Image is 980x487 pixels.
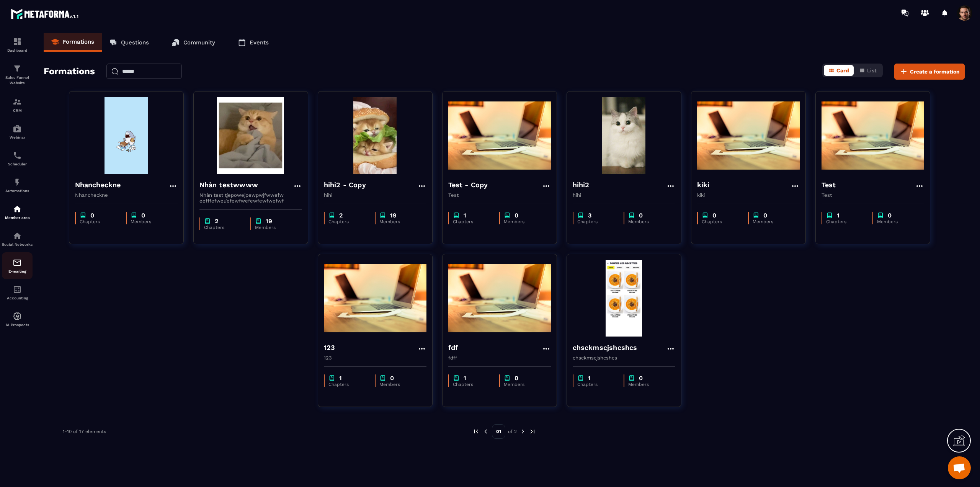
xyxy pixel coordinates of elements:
div: Mở cuộc trò chuyện [948,456,971,479]
img: automations [13,178,22,187]
p: of 2 [508,428,517,435]
img: formation-background [199,97,302,174]
p: Members [255,225,294,230]
h4: Test - Copy [448,180,488,190]
p: 2 [215,217,218,225]
p: Chapters [328,382,367,387]
h4: kiki [697,180,710,190]
a: formation-backgroundfdffdffchapter1Chapterschapter0Members [442,254,567,417]
a: emailemailE-mailing [2,252,33,279]
a: social-networksocial-networkSocial Networks [2,226,33,252]
a: formationformationDashboard [2,31,33,58]
button: Card [824,65,854,76]
p: 1 [339,374,342,382]
img: automations [13,204,22,214]
span: Card [836,67,849,74]
p: Accounting [2,296,33,300]
p: 1 [837,212,840,219]
p: fdff [448,355,551,361]
p: 1-10 of 17 elements [63,429,106,434]
img: chapter [577,374,584,382]
img: formation-background [573,260,675,337]
a: formation-backgroundhihi2 - Copyhihichapter2Chapterschapter19Members [318,91,442,254]
p: Members [131,219,170,224]
p: Members [628,382,668,387]
span: Create a formation [910,68,960,75]
img: formation-background [324,260,426,337]
p: 2 [339,212,343,219]
p: Webinar [2,135,33,139]
button: Create a formation [894,64,965,80]
p: 1 [464,374,466,382]
p: Nhàn test tjepowejpewpwjfwwefw eefffefweưefewfwefewfewfwefwf [199,192,302,204]
a: formation-backgroundNhàn testwwwwNhàn test tjepowejpewpwjfwwefw eefffefweưefewfwefewfewfwefwfchap... [193,91,318,254]
a: automationsautomationsAutomations [2,172,33,199]
h4: Nhàn testwwww [199,180,258,190]
p: 19 [266,217,272,225]
p: Chapters [328,219,367,224]
p: Scheduler [2,162,33,166]
p: Events [250,39,269,46]
img: formation-background [697,97,800,174]
img: chapter [504,212,511,219]
p: kiki [697,192,800,198]
p: Members [628,219,668,224]
p: Nhancheckne [75,192,178,198]
img: chapter [255,217,262,225]
img: chapter [702,212,709,219]
img: automations [13,124,22,133]
p: chsckmscjshcshcs [573,355,675,361]
a: schedulerschedulerScheduler [2,145,33,172]
p: Chapters [453,382,492,387]
a: accountantaccountantAccounting [2,279,33,306]
a: automationsautomationsWebinar [2,118,33,145]
p: Member area [2,216,33,220]
h4: 123 [324,342,335,353]
a: Formations [44,33,102,52]
img: chapter [877,212,884,219]
img: formation-background [573,97,675,174]
a: Questions [102,33,157,52]
p: Test [448,192,551,198]
p: 1 [464,212,466,219]
img: chapter [577,212,584,219]
button: List [854,65,881,76]
p: Members [379,382,419,387]
img: formation-background [324,97,426,174]
img: formation-background [822,97,924,174]
img: chapter [328,212,335,219]
p: Chapters [453,219,492,224]
img: chapter [753,212,759,219]
p: Chapters [702,219,741,224]
img: chapter [80,212,87,219]
h4: Nhancheckne [75,180,121,190]
h4: Test [822,180,836,190]
p: 0 [763,212,767,219]
p: 0 [888,212,892,219]
a: automationsautomationsMember area [2,199,33,226]
p: Formations [63,38,94,45]
a: formation-backgroundNhancheckneNhanchecknechapter0Chapterschapter0Members [69,91,193,254]
p: Community [183,39,215,46]
p: 0 [90,212,94,219]
img: chapter [328,374,335,382]
img: chapter [504,374,511,382]
img: scheduler [13,151,22,160]
img: next [529,428,536,435]
p: Members [877,219,916,224]
a: Community [164,33,223,52]
p: Test [822,192,924,198]
p: Chapters [577,219,616,224]
p: IA Prospects [2,323,33,327]
img: chapter [453,374,460,382]
p: E-mailing [2,269,33,273]
p: Chapters [577,382,616,387]
p: Chapters [826,219,865,224]
img: formation-background [448,97,551,174]
img: automations [13,312,22,321]
a: formation-backgroundTest - CopyTestchapter1Chapterschapter0Members [442,91,567,254]
p: Chapters [204,225,243,230]
a: formation-backgroundhihi2hihichapter3Chapterschapter0Members [567,91,691,254]
img: formation-background [75,97,178,174]
h4: hihi2 [573,180,590,190]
